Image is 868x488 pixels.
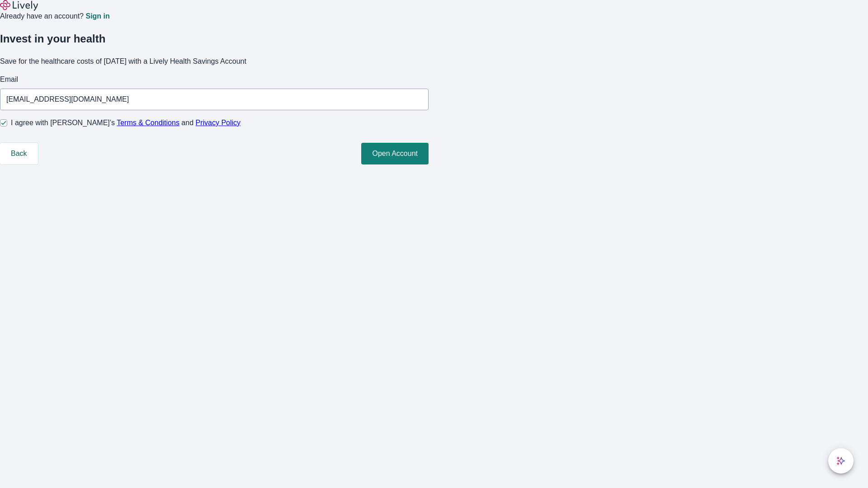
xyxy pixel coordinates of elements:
a: Sign in [85,13,109,20]
span: I agree with [PERSON_NAME]’s and [11,117,241,128]
a: Terms & Conditions [117,119,179,127]
button: chat [828,448,854,474]
a: Privacy Policy [196,119,241,127]
svg: Lively AI Assistant [836,456,845,465]
button: Open Account [361,143,429,164]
